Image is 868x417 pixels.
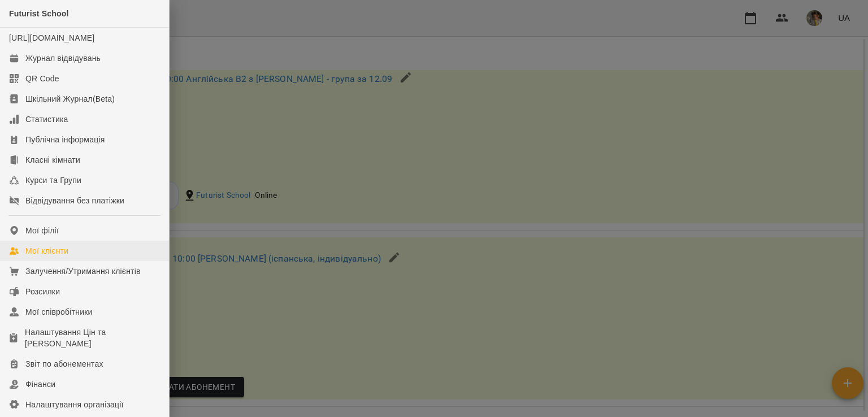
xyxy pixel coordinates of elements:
[9,33,94,42] a: [URL][DOMAIN_NAME]
[25,53,101,64] div: Журнал відвідувань
[25,154,80,166] div: Класні кімнати
[25,266,141,277] div: Залучення/Утримання клієнтів
[25,399,124,410] div: Налаштування організації
[25,225,59,236] div: Мої філії
[25,306,93,318] div: Мої співробітники
[25,195,124,206] div: Відвідування без платіжки
[25,93,115,105] div: Шкільний Журнал(Beta)
[25,134,105,145] div: Публічна інформація
[25,379,55,390] div: Фінанси
[25,114,68,125] div: Статистика
[25,73,59,84] div: QR Code
[25,358,103,370] div: Звіт по абонементах
[25,327,160,349] div: Налаштування Цін та [PERSON_NAME]
[25,175,81,186] div: Курси та Групи
[25,245,68,257] div: Мої клієнти
[9,9,69,18] span: Futurist School
[25,286,60,297] div: Розсилки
